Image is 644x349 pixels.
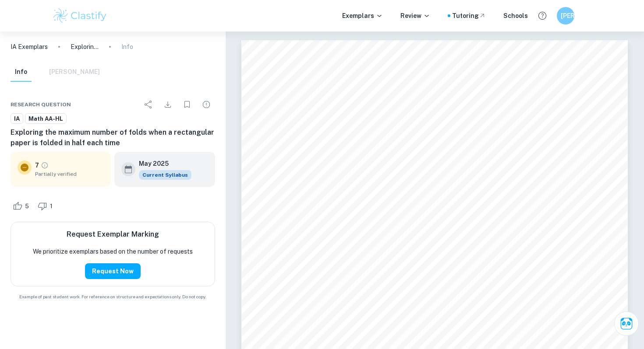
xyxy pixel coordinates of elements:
[11,115,23,123] span: IA
[11,127,215,148] h6: Exploring the maximum number of folds when a rectangular paper is folded in half each time
[281,181,588,192] span: Exploring the maximum number of folds when a rectangular paper is
[178,96,196,113] div: Bookmark
[400,11,430,21] p: Review
[139,170,191,180] span: Current Syllabus
[35,161,39,170] p: 7
[416,263,453,274] span: 20 Pages
[139,159,184,168] h6: May 2025
[11,101,71,108] span: Research question
[71,42,99,52] p: Exploring the maximum number of folds when a rectangular paper is folded in half each time
[67,229,159,240] h6: Request Exemplar Marking
[342,11,383,21] p: Exemplars
[503,11,528,21] a: Schools
[25,115,66,123] span: Math AA-HL
[121,42,133,52] p: Info
[364,234,503,244] span: Math AA HL Internal Assessment
[25,113,67,124] a: Math AA-HL
[85,263,141,279] button: Request Now
[45,202,57,211] span: 1
[139,170,191,180] div: This exemplar is based on the current syllabus. Feel free to refer to it for inspiration/ideas wh...
[383,205,487,216] span: folded in half each time
[11,63,32,82] button: Info
[35,199,57,213] div: Dislike
[614,311,639,336] button: Ask Clai
[278,87,354,94] span: IB Candidate code: lfb023
[41,161,49,169] a: Grade partially verified
[140,96,157,113] div: Share
[159,96,177,113] div: Download
[35,170,104,178] span: Partially verified
[33,247,193,256] p: We prioritize exemplars based on the number of requests
[561,11,571,21] h6: [PERSON_NAME]
[11,199,34,213] div: Like
[11,293,215,300] span: Example of past student work. For reference on structure and expectations only. Do not copy.
[20,202,34,211] span: 5
[535,8,550,23] button: Help and Feedback
[557,7,574,24] button: [PERSON_NAME]
[452,11,486,21] a: Tutoring
[11,113,23,124] a: IA
[52,7,108,24] img: Clastify logo
[11,42,48,52] a: IA Exemplars
[198,96,215,113] div: Report issue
